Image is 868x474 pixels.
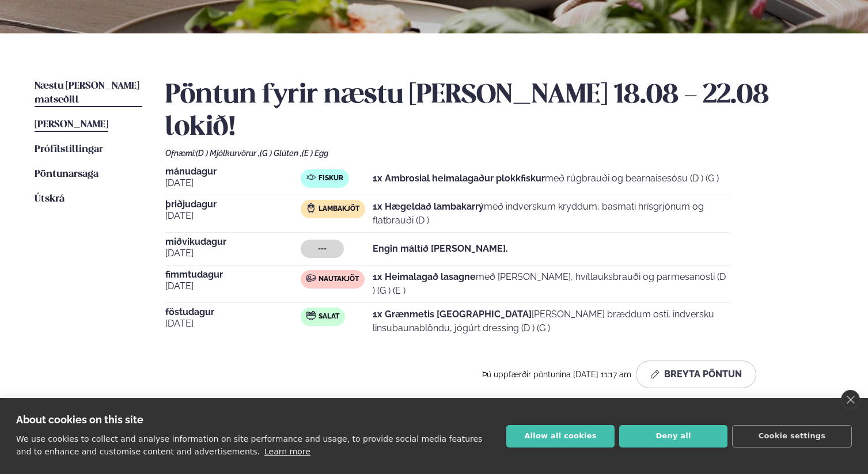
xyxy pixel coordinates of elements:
[373,309,532,320] strong: 1x Grænmetis [GEOGRAPHIC_DATA]
[165,317,301,331] span: [DATE]
[165,237,301,247] span: miðvikudagur
[373,243,508,254] strong: Engin máltíð [PERSON_NAME].
[319,174,343,183] span: Fiskur
[16,414,143,426] strong: About cookies on this site
[373,173,545,184] strong: 1x Ambrosial heimalagaður plokkfiskur
[619,425,727,448] button: Deny all
[165,176,301,190] span: [DATE]
[35,79,142,107] a: Næstu [PERSON_NAME] matseðill
[165,279,301,293] span: [DATE]
[264,447,310,456] a: Learn more
[35,192,65,206] a: Útskrá
[165,79,833,144] h2: Pöntun fyrir næstu [PERSON_NAME] 18.08 - 22.08 lokið!
[373,270,730,298] p: með [PERSON_NAME], hvítlauksbrauði og parmesanosti (D ) (G ) (E )
[260,149,302,158] span: (G ) Glúten ,
[373,172,719,185] p: með rúgbrauði og bearnaisesósu (D ) (G )
[196,149,260,158] span: (D ) Mjólkurvörur ,
[165,167,301,176] span: mánudagur
[732,425,852,448] button: Cookie settings
[306,311,316,320] img: salad.svg
[319,275,359,284] span: Nautakjöt
[16,434,482,456] p: We use cookies to collect and analyse information on site performance and usage, to provide socia...
[841,390,860,409] a: close
[165,209,301,223] span: [DATE]
[35,145,103,154] span: Prófílstillingar
[482,370,631,379] span: Þú uppfærðir pöntunina [DATE] 11:17 am
[35,143,103,157] a: Prófílstillingar
[373,201,484,212] strong: 1x Hægeldað lambakarrý
[35,81,139,105] span: Næstu [PERSON_NAME] matseðill
[302,149,328,158] span: (E ) Egg
[165,200,301,209] span: þriðjudagur
[306,274,316,283] img: beef.svg
[35,169,98,179] span: Pöntunarsaga
[319,312,339,321] span: Salat
[506,425,615,448] button: Allow all cookies
[35,168,98,181] a: Pöntunarsaga
[165,308,301,317] span: föstudagur
[306,203,316,213] img: Lamb.svg
[319,204,359,214] span: Lambakjöt
[165,247,301,260] span: [DATE]
[165,270,301,279] span: fimmtudagur
[373,200,730,227] p: með indverskum kryddum, basmati hrísgrjónum og flatbrauði (D )
[306,173,316,182] img: fish.svg
[35,118,108,132] a: [PERSON_NAME]
[165,149,833,158] div: Ofnæmi:
[35,120,108,130] span: [PERSON_NAME]
[636,361,756,388] button: Breyta Pöntun
[373,308,730,335] p: [PERSON_NAME] bræddum osti, indversku linsubaunablöndu, jógúrt dressing (D ) (G )
[373,271,476,282] strong: 1x Heimalagað lasagne
[35,194,65,204] span: Útskrá
[318,244,327,253] span: ---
